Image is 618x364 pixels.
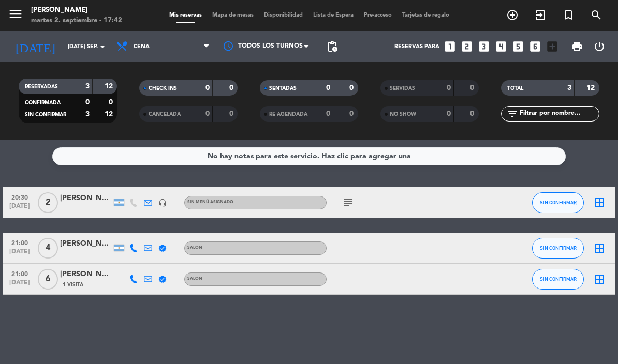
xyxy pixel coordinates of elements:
[534,9,547,21] i: exit_to_app
[269,112,307,117] span: RE AGENDADA
[443,40,457,53] i: looks_one
[7,279,33,291] span: [DATE]
[31,5,122,16] div: [PERSON_NAME]
[390,86,415,91] span: SERVIDAS
[397,12,454,18] span: Tarjetas de regalo
[326,84,330,92] strong: 0
[593,273,606,285] i: border_all
[498,6,526,24] span: RESERVAR MESA
[588,31,611,62] div: LOG OUT
[207,12,259,18] span: Mapa de mesas
[269,86,297,91] span: SENTADAS
[532,192,584,213] button: SIN CONFIRMAR
[7,267,33,279] span: 21:00
[390,112,416,117] span: NO SHOW
[96,40,109,53] i: arrow_drop_down
[38,238,58,259] span: 4
[85,83,90,90] strong: 3
[7,203,33,215] span: [DATE]
[7,191,33,203] span: 20:30
[60,238,112,250] div: [PERSON_NAME]
[25,112,66,117] span: SIN CONFIRMAR
[506,9,519,21] i: add_circle_outline
[590,9,602,21] i: search
[38,192,58,213] span: 2
[349,84,356,92] strong: 0
[158,275,167,283] i: verified
[63,281,83,289] span: 1 Visita
[507,86,523,91] span: TOTAL
[506,108,519,120] i: filter_list
[470,84,476,92] strong: 0
[229,84,236,92] strong: 0
[205,84,210,92] strong: 0
[31,16,122,26] div: martes 2. septiembre - 17:42
[38,269,58,290] span: 6
[187,277,202,281] span: SALON
[342,196,355,209] i: subject
[326,110,330,117] strong: 0
[134,43,150,50] span: Cena
[394,43,439,50] span: Reservas para
[308,12,359,18] span: Lista de Espera
[511,40,525,53] i: looks_5
[593,196,606,209] i: border_all
[25,84,58,89] span: RESERVADAS
[187,246,202,250] span: SALON
[540,200,577,205] span: SIN CONFIRMAR
[205,110,210,117] strong: 0
[562,9,575,21] i: turned_in_not
[460,40,474,53] i: looks_two
[532,269,584,290] button: SIN CONFIRMAR
[60,268,112,280] div: [PERSON_NAME]
[567,84,571,92] strong: 3
[540,276,577,282] span: SIN CONFIRMAR
[540,245,577,251] span: SIN CONFIRMAR
[85,99,90,106] strong: 0
[8,6,23,22] i: menu
[546,40,559,53] i: add_box
[109,99,115,106] strong: 0
[494,40,508,53] i: looks_4
[8,6,23,25] button: menu
[326,40,339,53] span: pending_actions
[8,35,63,58] i: [DATE]
[554,6,582,24] span: Reserva especial
[470,110,476,117] strong: 0
[7,236,33,248] span: 21:00
[105,111,115,118] strong: 12
[158,199,167,207] i: headset_mic
[528,40,542,53] i: looks_6
[7,248,33,260] span: [DATE]
[208,150,411,162] div: No hay notas para este servicio. Haz clic para agregar una
[349,110,356,117] strong: 0
[447,84,451,92] strong: 0
[593,242,606,254] i: border_all
[187,200,233,204] span: Sin menú asignado
[526,6,554,24] span: WALK IN
[359,12,397,18] span: Pre-acceso
[164,12,207,18] span: Mis reservas
[447,110,451,117] strong: 0
[149,86,177,91] span: CHECK INS
[229,110,236,117] strong: 0
[60,192,112,204] div: [PERSON_NAME]
[158,244,167,252] i: verified
[593,40,606,53] i: power_settings_new
[149,112,181,117] span: CANCELADA
[25,100,61,105] span: CONFIRMADA
[571,40,583,53] span: print
[582,6,610,24] span: BUSCAR
[519,108,599,119] input: Filtrar por nombre...
[85,111,90,118] strong: 3
[532,238,584,259] button: SIN CONFIRMAR
[105,83,115,90] strong: 12
[259,12,308,18] span: Disponibilidad
[586,84,597,92] strong: 12
[477,40,491,53] i: looks_3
